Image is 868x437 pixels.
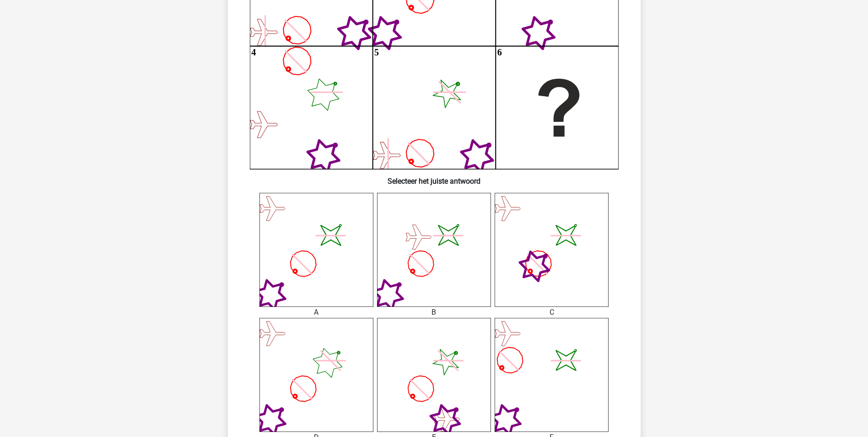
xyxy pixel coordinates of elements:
[374,47,379,57] text: 5
[497,47,501,57] text: 6
[370,307,498,318] div: B
[488,307,615,318] div: C
[253,307,380,318] div: A
[243,169,626,186] h6: Selecteer het juiste antwoord
[251,47,256,57] text: 4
